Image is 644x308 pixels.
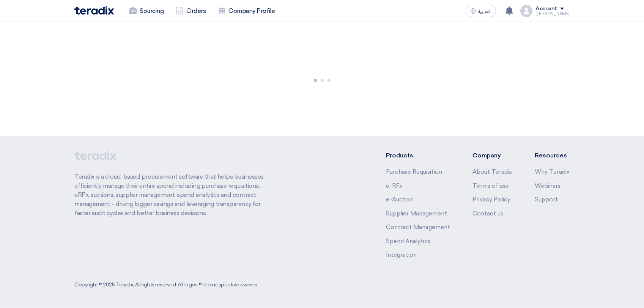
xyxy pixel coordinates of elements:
div: Copyright © 2025 Teradix, All rights reserved. All logos © their respective owners. [74,281,258,289]
a: Spend Analytics [386,238,430,245]
a: About Teradix [472,168,512,175]
a: Support [535,196,558,203]
a: Purchase Requisition [386,168,442,175]
a: e-RFx [386,182,402,189]
li: Company [472,151,512,160]
a: Integration [386,251,417,258]
a: Orders [170,3,212,19]
div: [PERSON_NAME] [535,12,570,16]
a: Privacy Policy [472,196,510,203]
a: Supplier Management [386,210,447,217]
a: Company Profile [212,3,281,19]
div: Account [535,6,557,12]
button: العربية [466,5,496,17]
li: Products [386,151,450,160]
span: العربية [478,9,491,14]
img: Teradix logo [74,6,114,15]
a: Contact us [472,210,503,217]
a: Sourcing [123,3,170,19]
p: Teradix is a cloud-based procurement software that helps businesses efficiently manage their enti... [74,172,272,218]
a: e-Auction [386,196,414,203]
a: Terms of use [472,182,509,189]
a: Why Teradix [535,168,570,175]
img: profile_test.png [520,5,532,17]
a: Webinars [535,182,561,189]
a: Contract Management [386,224,450,231]
li: Resources [535,151,570,160]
